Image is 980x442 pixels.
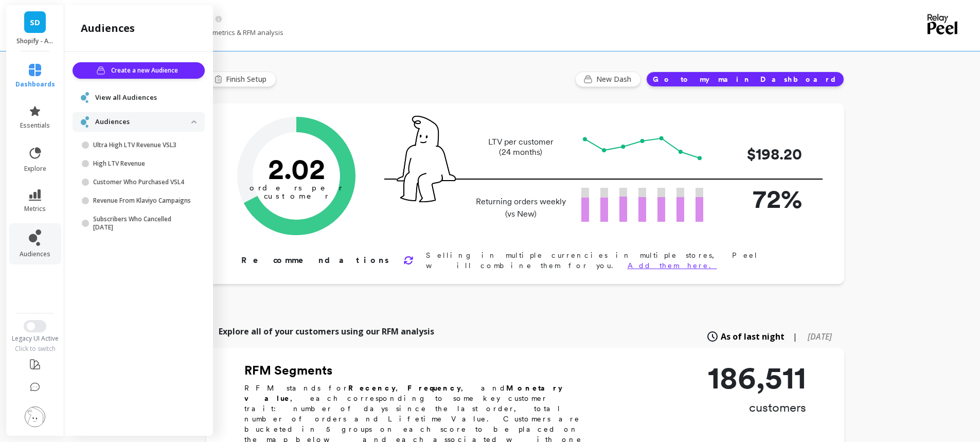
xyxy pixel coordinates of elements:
p: Recommendations [241,254,391,267]
p: LTV per customer (24 months) [473,137,569,157]
p: Selling in multiple currencies in multiple stores, Peel will combine them for you. [426,250,811,271]
button: New Dash [575,72,641,87]
span: [DATE] [808,331,832,342]
p: Audiences [95,117,191,127]
b: Recency [348,384,396,392]
span: audiences [20,250,50,258]
span: dashboards [15,80,55,89]
p: Subscribers Who Cancelled [DATE] [93,215,191,232]
p: 72% [720,180,802,218]
p: Revenue From Klaviyo Campaigns [93,197,191,205]
span: New Dash [596,74,634,84]
div: Click to switch [5,345,65,353]
h2: audiences [81,21,135,36]
span: Finish Setup [226,74,270,84]
button: Create a new Audience [73,62,205,79]
h2: RFM Segments [244,362,594,379]
img: down caret icon [191,120,197,123]
span: SD [30,16,40,28]
span: Create a new Audience [111,65,181,76]
text: 2.02 [268,152,325,186]
p: Ultra High LTV Revenue VSL3 [93,141,191,149]
p: Explore all of your customers using our RFM analysis [219,325,434,338]
p: 186,511 [708,362,806,393]
span: | [793,330,797,343]
div: Legacy UI Active [5,334,65,343]
p: Returning orders weekly (vs New) [473,196,569,220]
button: Switch to New UI [24,320,46,332]
p: Customer Who Purchased VSL4 [93,178,191,186]
img: pal seatted on line [397,116,456,202]
img: navigation item icon [81,116,89,127]
button: Finish Setup [206,72,276,87]
tspan: customer [263,191,329,201]
b: Frequency [407,384,461,392]
a: Add them here. [628,261,717,270]
button: Go to my main Dashboard [646,72,844,87]
span: explore [24,165,46,173]
span: essentials [20,121,50,130]
span: metrics [24,205,46,213]
p: Shopify - All Data [16,37,54,45]
p: customers [708,399,806,416]
a: View all Audiences [95,93,197,103]
img: profile picture [25,406,45,427]
img: navigation item icon [81,92,89,103]
span: View all Audiences [95,93,157,103]
tspan: orders per [250,183,343,192]
p: High LTV Revenue [93,160,191,168]
p: $198.20 [720,143,802,166]
span: As of last night [721,330,785,343]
